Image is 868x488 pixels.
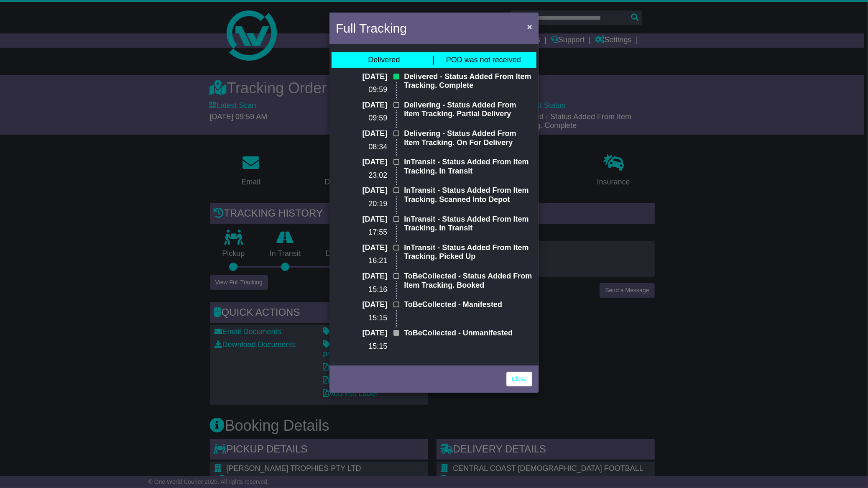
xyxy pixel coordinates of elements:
[404,158,532,176] p: InTransit - Status Added From Item Tracking. In Transit
[336,158,387,167] p: [DATE]
[506,372,532,386] a: Close
[336,129,387,138] p: [DATE]
[404,72,532,90] p: Delivered - Status Added From Item Tracking. Complete
[404,186,532,204] p: InTransit - Status Added From Item Tracking. Scanned Into Depot
[336,114,387,123] p: 09:59
[336,329,387,338] p: [DATE]
[336,186,387,195] p: [DATE]
[446,56,521,64] span: POD was not received
[404,243,532,261] p: InTransit - Status Added From Item Tracking. Picked Up
[404,300,532,309] p: ToBeCollected - Manifested
[336,314,387,323] p: 15:15
[404,129,532,147] p: Delivering - Status Added From Item Tracking. On For Delivery
[336,101,387,110] p: [DATE]
[404,272,532,290] p: ToBeCollected - Status Added From Item Tracking. Booked
[336,272,387,281] p: [DATE]
[336,143,387,152] p: 08:34
[336,215,387,224] p: [DATE]
[368,56,400,65] div: Delivered
[336,285,387,294] p: 15:16
[336,199,387,209] p: 20:19
[336,300,387,309] p: [DATE]
[336,19,407,38] h4: Full Tracking
[523,18,536,35] button: Close
[336,256,387,266] p: 16:21
[336,72,387,82] p: [DATE]
[404,329,532,338] p: ToBeCollected - Unmanifested
[404,215,532,233] p: InTransit - Status Added From Item Tracking. In Transit
[527,22,532,31] span: ×
[404,101,532,119] p: Delivering - Status Added From Item Tracking. Partial Delivery
[336,342,387,351] p: 15:15
[336,85,387,95] p: 09:59
[336,228,387,237] p: 17:55
[336,243,387,253] p: [DATE]
[336,171,387,180] p: 23:02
